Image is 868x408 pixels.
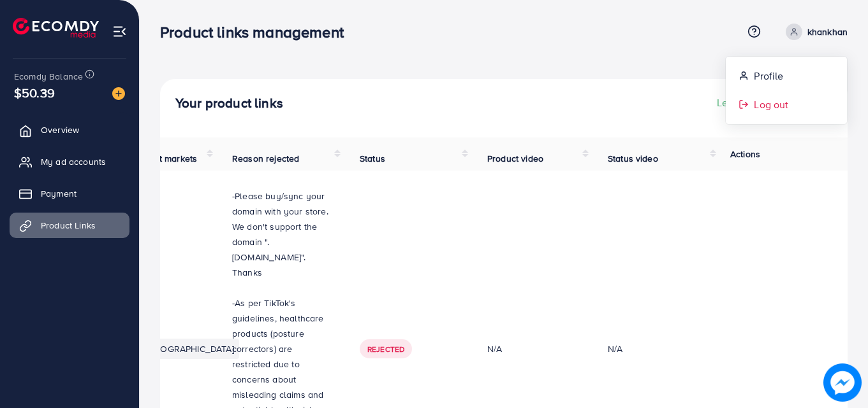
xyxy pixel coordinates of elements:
[14,70,83,83] span: Ecomdy Balance
[781,24,848,40] a: khankhan
[160,23,354,41] h3: Product links management
[487,342,577,355] div: N/A
[14,83,55,102] span: $50.39
[754,68,783,83] span: Profile
[112,24,127,39] img: menu
[608,342,622,355] div: N/A
[232,190,328,279] span: -Please buy/sync your domain with your store. We don't support the domain ".[DOMAIN_NAME]". Thanks
[717,95,756,110] a: Learn
[360,152,385,165] span: Status
[367,344,404,355] span: Rejected
[175,95,283,111] h4: Your product links
[10,149,129,174] a: My ad accounts
[41,155,106,168] span: My ad accounts
[10,117,129,143] a: Overview
[136,152,197,165] span: Target markets
[725,56,848,125] ul: khankhan
[112,87,125,100] img: image
[232,152,299,165] span: Reason rejected
[41,219,96,232] span: Product Links
[232,297,235,309] span: -
[13,18,99,38] img: logo
[608,152,658,165] span: Status video
[142,339,239,359] li: [GEOGRAPHIC_DATA]
[754,97,788,112] span: Log out
[807,24,848,39] p: khankhan
[10,213,129,238] a: Product Links
[730,148,760,160] span: Actions
[41,123,79,136] span: Overview
[10,181,129,206] a: Payment
[823,363,861,401] img: image
[487,152,543,165] span: Product video
[41,187,77,200] span: Payment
